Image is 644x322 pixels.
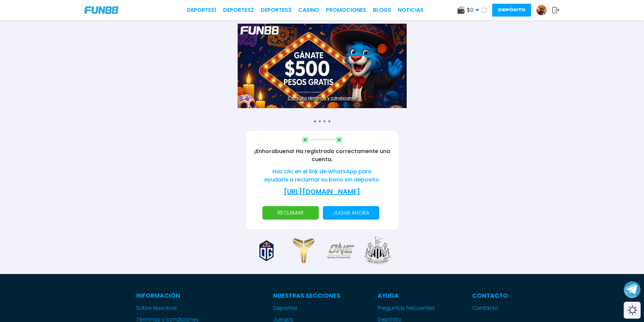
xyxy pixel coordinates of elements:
[363,236,393,266] img: Sponsor
[467,6,479,14] span: $ 0
[624,302,641,319] div: Switch theme
[273,291,340,300] p: Nuestras Secciones
[323,206,379,220] button: Jugar ahora
[273,304,340,312] a: Deportes
[288,236,319,266] img: Sponsor
[378,304,435,312] a: Preguntas frecuentes
[398,6,424,14] a: NOTICIAS
[536,5,547,15] img: Avatar
[327,206,375,220] p: Jugar ahora
[238,95,407,101] a: Consulta términos y condiciones
[136,304,236,312] a: Sobre Nosotros
[262,168,382,184] p: Haz clic en el link de WhatsApp para ayudarle a reclamar su bono sin deposito.
[373,6,391,14] a: BLOGS
[378,291,435,300] p: Ayuda
[254,147,390,164] p: ¡Enhorabuena! Ha registrado correctamente una cuenta.
[536,5,552,16] a: Avatar
[136,291,236,300] p: Información
[472,291,508,300] p: Contacto
[624,281,641,298] button: Join telegram channel
[326,6,366,14] a: Promociones
[262,206,319,220] button: RECLAMAR
[492,4,531,17] button: Depósito
[85,6,118,14] img: Company Logo
[187,6,216,14] a: Deportes1
[252,236,282,266] img: Sponsor
[326,236,356,266] img: Sponsor
[284,187,360,196] a: [URL][DOMAIN_NAME]
[238,24,407,108] img: Banner
[472,304,508,312] a: Contacto
[223,6,254,14] a: Deportes2
[266,206,315,220] p: RECLAMAR
[298,6,319,14] a: CASINO
[261,6,291,14] a: Deportes3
